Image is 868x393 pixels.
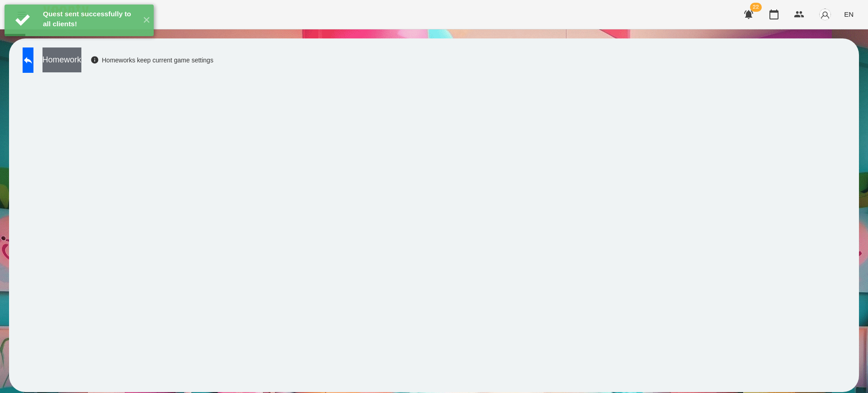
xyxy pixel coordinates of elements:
[90,56,213,65] div: Homeworks keep current game settings
[750,3,762,12] span: 22
[844,9,854,19] span: EN
[840,6,857,23] button: EN
[819,8,831,21] img: avatar_s.png
[42,47,81,72] button: Homework
[43,9,136,29] div: Quest sent successfully to all clients!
